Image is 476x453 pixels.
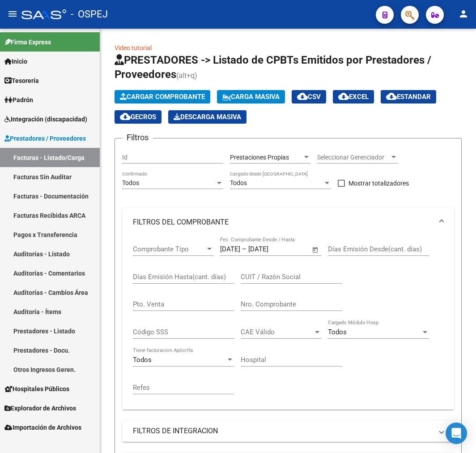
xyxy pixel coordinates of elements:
[71,4,108,24] span: - OSPEJ
[168,110,246,124] app-download-masive: Descarga masiva de comprobantes (adjuntos)
[133,217,433,227] mat-panel-title: FILTROS DEL COMPROBANTE
[122,179,139,186] span: Todos
[386,91,397,102] mat-icon: cloud_download
[4,384,69,394] span: Hospitales Públicos
[230,154,289,161] span: Prestaciones Propias
[317,154,390,161] span: Seleccionar Gerenciador
[122,237,454,410] div: FILTROS DEL COMPROBANTE
[348,178,409,189] span: Mostrar totalizadores
[115,44,152,52] a: Video tutorial
[297,93,321,101] span: CSV
[4,95,33,105] span: Padrón
[458,9,469,19] mat-icon: person
[328,328,347,336] span: Todos
[122,420,454,442] mat-expansion-panel-header: FILTROS DE INTEGRACION
[242,245,246,253] span: –
[174,113,241,121] span: Descarga Masiva
[115,54,431,81] span: PRESTADORES -> Listado de CPBTs Emitidos por Prestadores / Proveedores
[4,114,87,124] span: Integración (discapacidad)
[133,245,205,253] span: Comprobante Tipo
[7,9,18,19] mat-icon: menu
[4,134,86,143] span: Prestadores / Proveedores
[338,93,369,101] span: EXCEL
[446,423,467,444] div: Open Intercom Messenger
[168,110,246,124] button: Descarga Masiva
[133,356,152,364] span: Todos
[176,71,197,80] span: (alt+q)
[4,76,39,86] span: Tesorería
[115,90,210,104] button: Cargar Comprobante
[4,56,27,66] span: Inicio
[120,113,156,121] span: Gecros
[4,423,81,432] span: Importación de Archivos
[4,37,51,47] span: Firma Express
[381,90,436,104] button: Estandar
[217,90,285,104] button: Carga Masiva
[333,90,374,104] button: EXCEL
[310,245,321,255] button: Open calendar
[122,208,454,237] mat-expansion-panel-header: FILTROS DEL COMPROBANTE
[220,245,240,253] input: Fecha inicio
[338,91,349,102] mat-icon: cloud_download
[230,179,247,186] span: Todos
[297,91,308,102] mat-icon: cloud_download
[115,110,161,124] button: Gecros
[241,328,313,336] span: CAE Válido
[222,93,280,101] span: Carga Masiva
[248,245,292,253] input: Fecha fin
[120,111,131,122] mat-icon: cloud_download
[122,131,153,144] h3: Filtros
[386,93,431,101] span: Estandar
[292,90,326,104] button: CSV
[4,403,76,413] span: Explorador de Archivos
[120,93,205,101] span: Cargar Comprobante
[133,426,433,436] mat-panel-title: FILTROS DE INTEGRACION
